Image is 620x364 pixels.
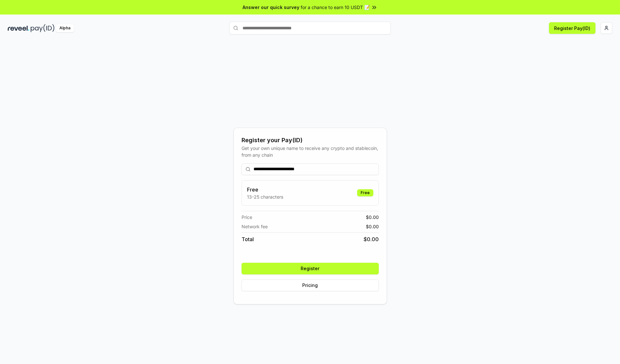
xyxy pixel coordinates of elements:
[549,22,595,34] button: Register Pay(ID)
[242,280,379,291] button: Pricing
[366,214,379,221] span: $ 0.00
[242,235,254,243] span: Total
[301,4,370,11] span: for a chance to earn 10 USDT 📝
[247,193,283,200] p: 13-25 characters
[357,189,373,196] div: Free
[243,4,299,11] span: Answer our quick survey
[8,24,29,32] img: reveel_dark
[366,223,379,230] span: $ 0.00
[242,145,379,158] div: Get your own unique name to receive any crypto and stablecoin, from any chain
[242,214,252,221] span: Price
[364,235,379,243] span: $ 0.00
[242,136,379,145] div: Register your Pay(ID)
[247,186,283,193] h3: Free
[242,223,268,230] span: Network fee
[31,24,55,32] img: pay_id
[242,263,379,274] button: Register
[56,24,74,32] div: Alpha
